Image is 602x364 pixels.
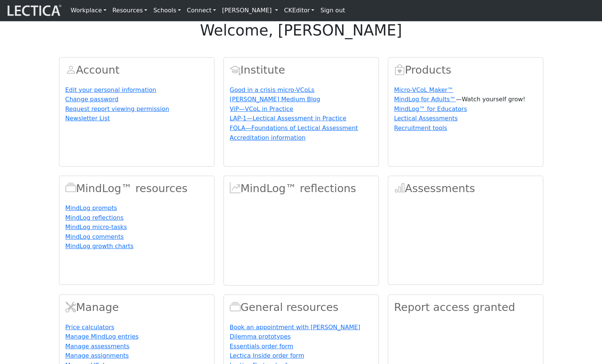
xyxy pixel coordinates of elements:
[394,86,454,93] a: Micro-VCoL Maker™
[68,3,109,18] a: Workplace
[394,301,537,314] h2: Report access granted
[65,182,76,195] span: MindLog™ resources
[184,3,219,18] a: Connect
[65,301,76,314] span: Manage
[230,124,358,132] a: FOLA—Foundations of Lectical Assessment
[65,333,139,340] a: Manage MindLog entries
[394,124,447,132] a: Recruitment tools
[65,64,208,77] h2: Account
[230,352,304,359] a: Lectica Inside order form
[230,182,373,195] h2: MindLog™ reflections
[230,64,241,76] span: Account
[230,96,320,103] a: [PERSON_NAME] Medium Blog
[65,223,127,231] a: MindLog micro-tasks
[230,324,361,331] a: Book an appointment with [PERSON_NAME]
[65,243,134,250] a: MindLog growth charts
[230,333,291,340] a: Dilemma prototypes
[394,95,537,104] p: —Watch yourself grow!
[394,182,537,195] h2: Assessments
[65,301,208,314] h2: Manage
[394,105,467,112] a: MindLog™ for Educators
[394,64,537,77] h2: Products
[65,214,124,221] a: MindLog reflections
[65,96,118,103] a: Change password
[230,115,346,122] a: LAP-1—Lectical Assessment in Practice
[281,3,317,18] a: CKEditor
[394,115,458,122] a: Lectical Assessments
[230,182,241,195] span: MindLog
[219,3,281,18] a: [PERSON_NAME]
[65,105,169,112] a: Request report viewing permission
[150,3,184,18] a: Schools
[6,3,62,18] img: lecticalive
[65,324,114,331] a: Price calculators
[230,64,373,77] h2: Institute
[230,86,315,93] a: Good in a crisis micro-VCoLs
[65,115,110,122] a: Newsletter List
[65,233,124,240] a: MindLog comments
[394,96,456,103] a: MindLog for Adults™
[65,204,117,212] a: MindLog prompts
[230,301,241,314] span: Resources
[317,3,348,18] a: Sign out
[394,64,405,76] span: Products
[65,343,130,350] a: Manage assessments
[394,182,405,195] span: Assessments
[230,105,293,112] a: ViP—VCoL in Practice
[230,343,293,350] a: Essentials order form
[65,352,129,359] a: Manage assignments
[230,134,306,141] a: Accreditation information
[65,86,157,93] a: Edit your personal information
[109,3,151,18] a: Resources
[230,301,373,314] h2: General resources
[65,182,208,195] h2: MindLog™ resources
[65,64,76,76] span: Account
